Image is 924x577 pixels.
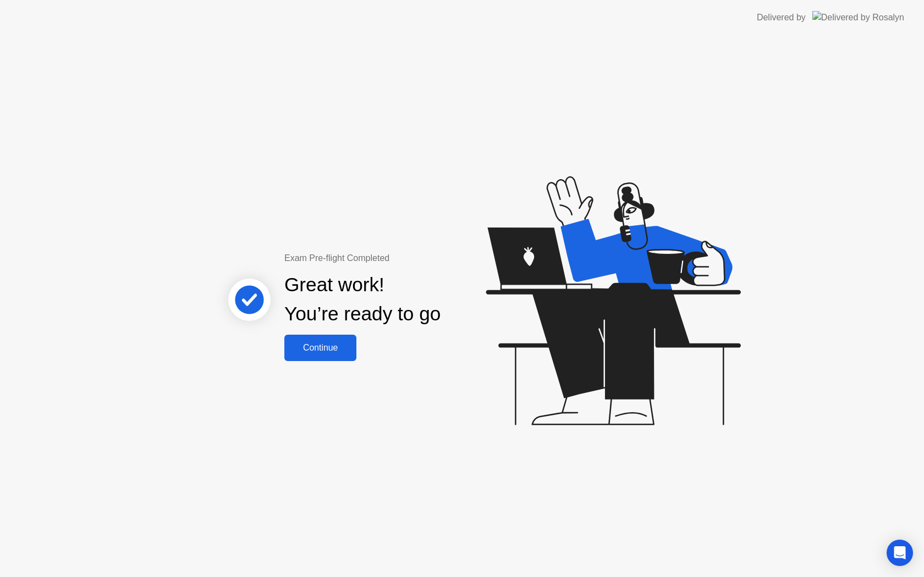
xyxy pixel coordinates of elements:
[757,11,806,24] div: Delivered by
[288,343,353,353] div: Continue
[812,11,904,24] img: Delivered by Rosalyn
[284,335,356,361] button: Continue
[284,270,441,329] div: Great work! You’re ready to go
[284,252,512,265] div: Exam Pre-flight Completed
[887,540,913,566] div: Open Intercom Messenger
